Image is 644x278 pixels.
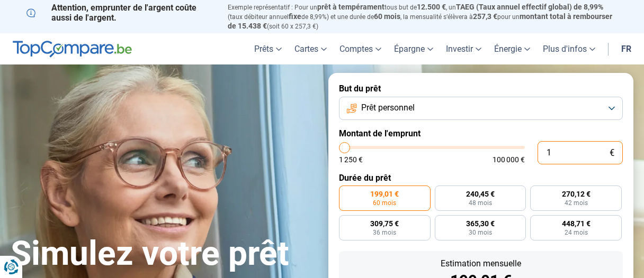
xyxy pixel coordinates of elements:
[473,12,497,21] span: 257,3 €
[466,220,495,227] span: 365,30 €
[417,3,446,11] span: 12.500 €
[493,156,525,163] span: 100 000 €
[339,97,623,120] button: Prêt personnel
[466,190,495,198] span: 240,45 €
[373,200,396,206] span: 60 mois
[347,260,614,268] div: Estimation mensuelle
[370,190,399,198] span: 199,01 €
[317,3,384,11] span: prêt à tempérament
[228,12,612,30] span: montant total à rembourser de 15.438 €
[469,229,492,236] span: 30 mois
[26,3,215,23] p: Attention, emprunter de l'argent coûte aussi de l'argent.
[562,220,591,227] span: 448,71 €
[339,128,623,138] label: Montant de l'emprunt
[469,200,492,206] span: 48 mois
[339,173,623,183] label: Durée du prêt
[339,84,623,94] label: But du prêt
[456,3,603,11] span: TAEG (Taux annuel effectif global) de 8,99%
[488,33,536,64] a: Énergie
[562,190,591,198] span: 270,12 €
[13,41,132,58] img: TopCompare
[610,149,614,157] span: €
[440,33,488,64] a: Investir
[248,33,288,64] a: Prêts
[333,33,388,64] a: Comptes
[339,156,363,163] span: 1 250 €
[370,220,399,227] span: 309,75 €
[361,102,415,114] span: Prêt personnel
[536,33,602,64] a: Plus d'infos
[373,229,396,236] span: 36 mois
[565,229,588,236] span: 24 mois
[374,12,400,21] span: 60 mois
[388,33,440,64] a: Épargne
[228,3,618,31] p: Exemple représentatif : Pour un tous but de , un (taux débiteur annuel de 8,99%) et une durée de ...
[289,12,301,21] span: fixe
[565,200,588,206] span: 42 mois
[288,33,333,64] a: Cartes
[615,33,638,64] a: fr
